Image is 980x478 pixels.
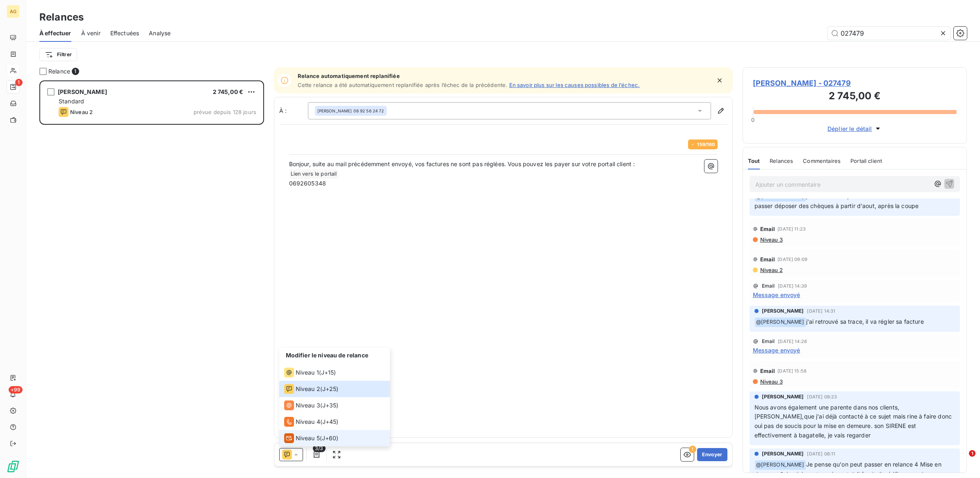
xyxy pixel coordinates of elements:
[284,417,339,427] div: (
[317,108,384,114] div: 06 92 56 24 72
[213,88,244,95] span: 2 745,00 €
[753,89,957,105] h3: 2 745,00 €
[289,169,338,179] span: Lien vers le portail
[753,290,800,299] span: Message envoyé
[39,29,71,37] span: À effectuer
[754,192,943,209] span: je viens de me prendre la tête avec lui mais il doit passer déposer des chèques à partir d'aout, ...
[289,160,635,167] span: Bonjour, suite au mail précédemment envoyé, vos factures ne sont pas réglées. Vous pouvez les pay...
[762,284,775,288] span: Email
[825,124,884,133] button: Déplier le détail
[760,256,775,263] span: Email
[286,352,368,359] span: Modifier le niveau de relance
[762,307,804,315] span: [PERSON_NAME]
[762,450,804,457] span: [PERSON_NAME]
[952,450,972,470] iframe: Intercom live chat
[754,404,954,439] span: Nous avons également une parente dans nos clients, [PERSON_NAME],que j'ai déjà contacté à ce suje...
[777,257,807,262] span: [DATE] 09:09
[806,318,924,325] span: j'ai retrouvé sa trace, il va régler sa facture
[827,27,950,40] input: Rechercher
[759,236,783,243] span: Niveau 3
[39,48,77,61] button: Filtrer
[7,5,20,18] div: AG
[807,394,837,399] span: [DATE] 08:23
[762,339,775,344] span: Email
[81,29,100,37] span: À venir
[697,142,715,147] span: 159 / 160
[827,124,872,133] span: Déplier le détail
[284,433,339,443] div: (
[697,448,727,461] button: Envoyer
[751,117,754,123] span: 0
[72,68,79,75] span: 1
[149,29,171,37] span: Analyse
[759,267,783,273] span: Niveau 2
[48,67,70,75] span: Relance
[39,80,264,478] div: grid
[313,445,325,452] span: 3/3
[748,158,760,164] span: Tout
[58,88,107,95] span: [PERSON_NAME]
[759,378,783,385] span: Niveau 3
[778,339,807,344] span: [DATE] 14:28
[321,368,336,377] span: J+15 )
[70,109,93,115] span: Niveau 2
[777,226,806,231] span: [DATE] 11:23
[279,107,308,115] label: À :
[289,180,326,187] span: 0692605348
[760,368,775,374] span: Email
[753,346,800,354] span: Message envoyé
[803,158,841,164] span: Commentaires
[807,451,835,456] span: [DATE] 08:11
[322,385,339,393] span: J+25 )
[777,368,807,373] span: [DATE] 15:58
[755,460,806,470] span: @ [PERSON_NAME]
[755,318,806,327] span: @ [PERSON_NAME]
[296,418,320,426] span: Niveau 4
[509,82,640,88] a: En savoir plus sur les causes possibles de l’échec.
[760,226,775,232] span: Email
[322,418,339,426] span: J+45 )
[284,368,336,377] div: (
[298,82,508,88] span: Cette relance a été automatiquement replanifiée après l’échec de la précédente.
[284,400,339,410] div: (
[284,384,339,394] div: (
[296,434,320,442] span: Niveau 5
[296,385,320,393] span: Niveau 2
[194,109,256,115] span: prévue depuis 128 jours
[298,73,640,79] span: Relance automatiquement replanifiée
[969,450,975,457] span: 1
[59,98,84,105] span: Standard
[850,158,882,164] span: Portail client
[15,79,23,86] span: 1
[807,309,835,313] span: [DATE] 14:31
[317,108,352,114] span: [PERSON_NAME]
[110,29,139,37] span: Effectuées
[7,460,20,473] img: Logo LeanPay
[322,434,339,442] span: J+60 )
[39,10,84,25] h3: Relances
[762,393,804,400] span: [PERSON_NAME]
[322,401,339,409] span: J+35 )
[753,78,957,89] span: [PERSON_NAME] - 027479
[9,386,23,393] span: +99
[778,284,807,288] span: [DATE] 14:39
[770,158,793,164] span: Relances
[296,368,319,377] span: Niveau 1
[296,401,320,409] span: Niveau 3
